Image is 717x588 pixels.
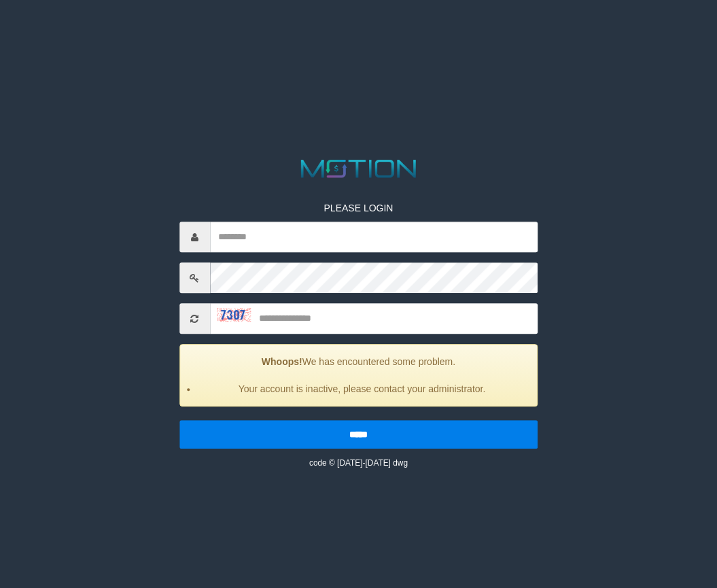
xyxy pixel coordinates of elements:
[296,156,421,181] img: MOTION_logo.png
[197,383,527,396] li: Your account is inactive, please contact your administrator.
[262,357,302,368] strong: Whoops!
[309,459,408,468] small: code © [DATE]-[DATE] dwg
[217,308,251,322] img: captcha
[179,202,538,215] p: PLEASE LOGIN
[179,345,538,407] div: We has encountered some problem.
